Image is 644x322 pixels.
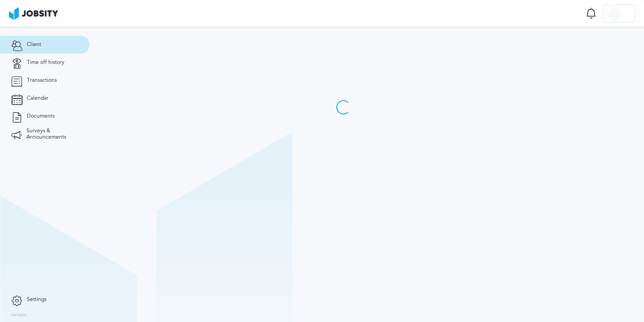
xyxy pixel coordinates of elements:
span: Client [27,42,41,48]
label: Version: [11,313,28,318]
span: Settings [27,297,47,303]
span: Surveys & Announcements [26,128,78,140]
img: ab4bad089aa723f57921c736e9817d99.png [9,7,58,20]
span: Calendar [27,95,48,102]
span: Transactions [27,77,57,84]
span: Documents [27,113,55,119]
span: Time off history [27,59,64,66]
